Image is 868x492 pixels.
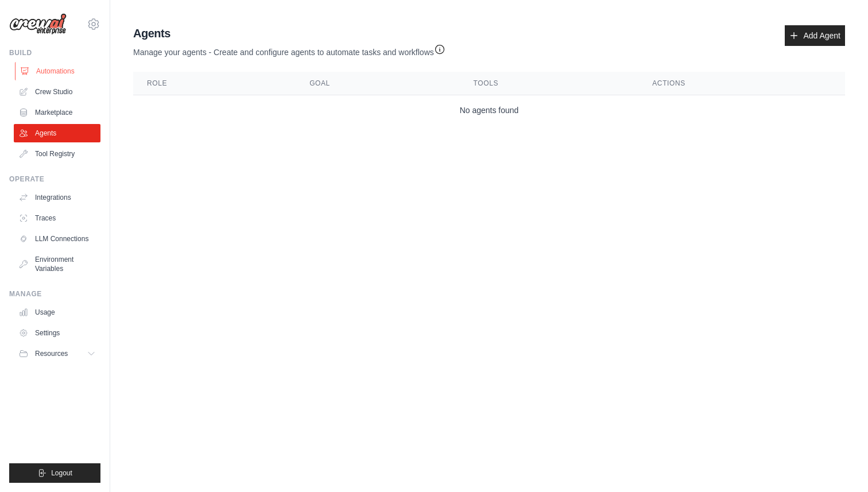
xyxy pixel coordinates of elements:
[9,13,67,35] img: Logo
[9,48,100,57] div: Build
[296,72,459,95] th: Goal
[9,175,100,184] div: Operate
[9,463,100,483] button: Logout
[35,349,68,358] span: Resources
[14,124,100,142] a: Agents
[14,83,100,101] a: Crew Studio
[14,230,100,248] a: LLM Connections
[133,41,445,58] p: Manage your agents - Create and configure agents to automate tasks and workflows
[9,289,100,299] div: Manage
[15,62,102,80] a: Automations
[14,303,100,321] a: Usage
[133,25,445,41] h2: Agents
[133,72,296,95] th: Role
[14,209,100,227] a: Traces
[460,72,639,95] th: Tools
[51,468,72,478] span: Logout
[14,250,100,278] a: Environment Variables
[638,72,845,95] th: Actions
[785,25,845,46] a: Add Agent
[14,103,100,122] a: Marketplace
[14,145,100,163] a: Tool Registry
[133,95,845,126] td: No agents found
[14,344,100,363] button: Resources
[14,324,100,342] a: Settings
[14,188,100,207] a: Integrations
